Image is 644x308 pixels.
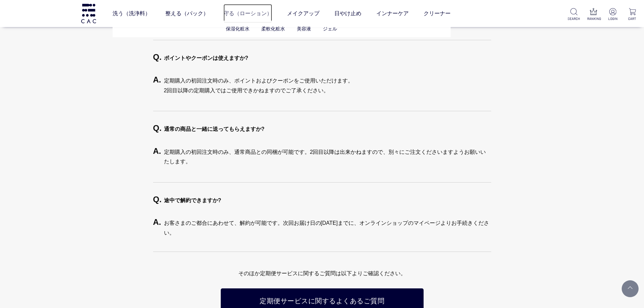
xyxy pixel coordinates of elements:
span: Q. [153,121,164,135]
p: ポイントやクーポンは使えますか? [164,53,491,63]
a: 柔軟化粧水 [261,26,285,31]
p: 通常の商品と一緒に送ってもらえますか? [164,124,491,134]
p: 途中で解約できますか? [164,196,491,206]
p: 定期購入の初回注文時のみ、通常商品との同梱が可能です。2回目以降は出来かねますので、別々にご注文くださいますようお願いいたします。 [164,147,491,167]
a: 日やけ止め [334,4,361,23]
span: A. [153,72,164,87]
a: インナーケア [376,4,409,23]
span: Q. [153,192,164,207]
p: SEARCH [568,16,580,21]
a: ジェル [323,26,337,31]
a: LOGIN [606,8,619,21]
a: 保湿化粧水 [226,26,249,31]
span: A. [153,215,164,229]
a: 整える（パック） [165,4,209,23]
a: 守る（ローション） [223,4,272,23]
p: RANKING [587,16,600,21]
a: クリーナー [424,4,451,23]
a: メイクアップ [287,4,319,23]
a: 洗う（洗浄料） [113,4,150,23]
p: そのほか定期便サービスに関するご質問は 以下よりご確認ください。 [153,268,491,279]
img: logo [80,4,97,23]
p: CART [626,16,639,21]
a: RANKING [587,8,600,21]
span: Q. [153,50,164,64]
span: A. [153,144,164,158]
a: SEARCH [568,8,580,21]
a: 美容液 [297,26,311,31]
p: 定期購入の初回注文時のみ、ポイントおよびクーポンをご使用いただけます。 2回目以降の定期購入ではご使用できかねますのでご了承ください。 [164,76,491,96]
p: お客さまのご都合にあわせて、解約が可能です。次回お届け日の[DATE]までに、オンラインショップのマイページよりお手続きください。 [164,218,491,238]
p: LOGIN [606,16,619,21]
a: CART [626,8,639,21]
